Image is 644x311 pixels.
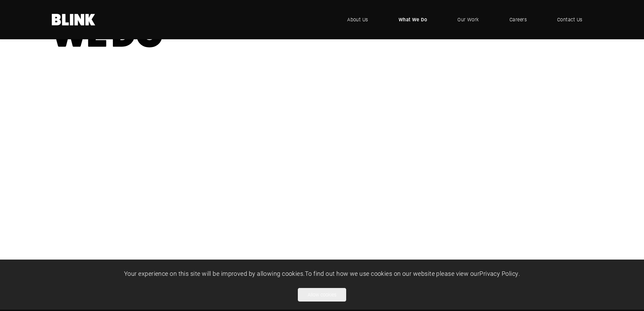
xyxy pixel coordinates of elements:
a: Privacy Policy [479,269,518,277]
a: Our Work [447,9,489,30]
button: Allow cookies [298,288,346,302]
span: About Us [347,16,368,23]
span: What We Do [399,16,427,23]
a: About Us [337,9,378,30]
a: Careers [499,9,537,30]
a: What We Do [388,9,437,30]
span: Contact Us [557,16,582,23]
a: Home [52,14,96,25]
span: Your experience on this site will be improved by allowing cookies. To find out how we use cookies... [124,269,520,277]
span: Our Work [457,16,479,23]
span: Careers [509,16,527,23]
a: Contact Us [547,9,593,30]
